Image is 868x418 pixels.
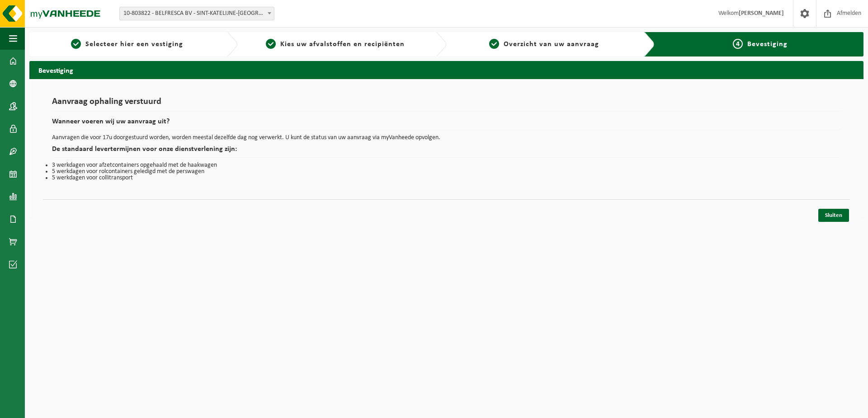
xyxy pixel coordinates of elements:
[52,146,841,158] h2: De standaard levertermijnen voor onze dienstverlening zijn:
[489,39,499,49] span: 3
[85,41,183,48] span: Selecteer hier een vestiging
[504,41,599,48] span: Overzicht van uw aanvraag
[71,39,81,49] span: 1
[34,39,220,50] a: 1Selecteer hier een vestiging
[120,7,274,20] span: 10-803822 - BELFRESCA BV - SINT-KATELIJNE-WAVER
[266,39,276,49] span: 2
[52,162,841,169] li: 3 werkdagen voor afzetcontainers opgehaald met de haakwagen
[119,7,274,20] span: 10-803822 - BELFRESCA BV - SINT-KATELIJNE-WAVER
[52,118,841,130] h2: Wanneer voeren wij uw aanvraag uit?
[29,61,863,79] h2: Bevestiging
[451,39,637,50] a: 3Overzicht van uw aanvraag
[280,41,405,48] span: Kies uw afvalstoffen en recipiënten
[52,135,841,141] p: Aanvragen die voor 17u doorgestuurd worden, worden meestal dezelfde dag nog verwerkt. U kunt de s...
[52,97,841,111] h1: Aanvraag ophaling verstuurd
[52,169,841,175] li: 5 werkdagen voor rolcontainers geledigd met de perswagen
[818,209,849,222] a: Sluiten
[739,10,784,17] strong: [PERSON_NAME]
[733,39,743,49] span: 4
[747,41,788,48] span: Bevestiging
[52,175,841,181] li: 5 werkdagen voor collitransport
[242,39,428,50] a: 2Kies uw afvalstoffen en recipiënten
